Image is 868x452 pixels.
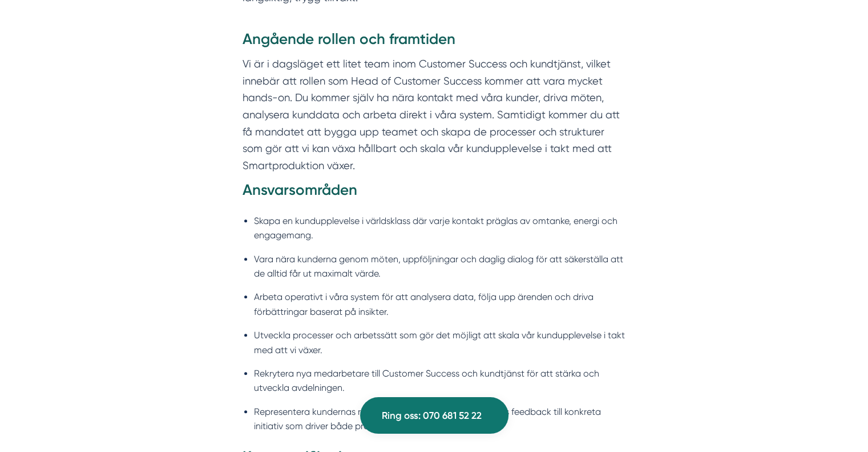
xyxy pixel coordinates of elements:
li: Arbeta operativt i våra system för att analysera data, följa upp ärenden och driva förbättringar ... [254,290,626,319]
li: Skapa en kundupplevelse i världsklass där varje kontakt präglas av omtanke, energi och engagemang. [254,214,626,243]
li: Representera kundernas röst i ledningen och omvandla deras feedback till konkreta initiativ som d... [254,405,626,434]
li: Rekrytera nya medarbetare till Customer Success och kundtjänst för att stärka och utveckla avdeln... [254,366,626,395]
a: Ring oss: 070 681 52 22 [360,397,508,434]
strong: Ansvarsområden [243,181,357,199]
p: Vi är i dagsläget ett litet team inom Customer Success och kundtjänst, vilket innebär att rollen ... [243,55,626,174]
li: Vara nära kunderna genom möten, uppföljningar och daglig dialog för att säkerställa att de alltid... [254,252,626,281]
span: Ring oss: 070 681 52 22 [382,408,482,423]
li: Utveckla processer och arbetssätt som gör det möjligt att skala vår kundupplevelse i takt med att... [254,328,626,357]
h3: Angående rollen och framtiden [243,29,626,55]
